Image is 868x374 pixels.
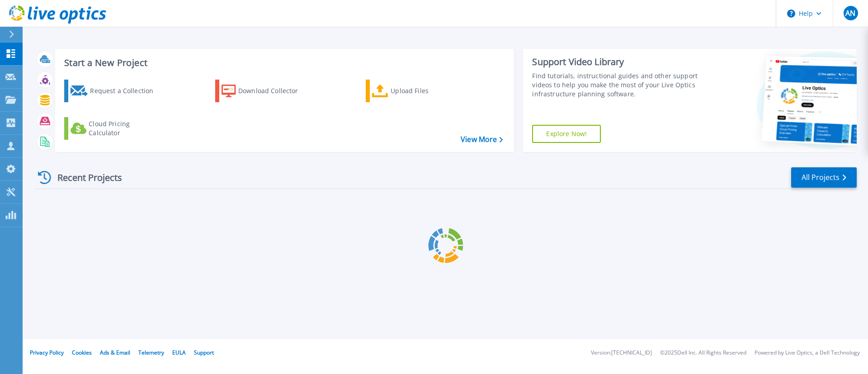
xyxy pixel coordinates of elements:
a: View More [461,135,503,144]
li: Powered by Live Optics, a Dell Technology [755,350,860,356]
a: Upload Files [366,80,467,102]
a: EULA [172,349,186,356]
div: Find tutorials, instructional guides and other support videos to help you make the most of your L... [532,71,702,99]
div: Download Collector [238,82,311,100]
div: Request a Collection [90,82,162,100]
li: Version: [TECHNICAL_ID] [591,350,652,356]
a: All Projects [791,167,857,188]
li: © 2025 Dell Inc. All Rights Reserved [660,350,746,356]
h3: Start a New Project [64,58,503,68]
div: Upload Files [391,82,463,100]
div: Recent Projects [35,166,134,189]
a: Support [194,349,214,356]
a: Cloud Pricing Calculator [64,117,165,140]
a: Download Collector [215,80,316,102]
a: Request a Collection [64,80,165,102]
a: Telemetry [138,349,164,356]
a: Ads & Email [100,349,130,356]
a: Cookies [72,349,92,356]
div: Support Video Library [532,56,702,68]
span: AN [845,9,855,17]
a: Explore Now! [532,125,601,143]
a: Privacy Policy [30,349,64,356]
div: Cloud Pricing Calculator [89,119,161,137]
